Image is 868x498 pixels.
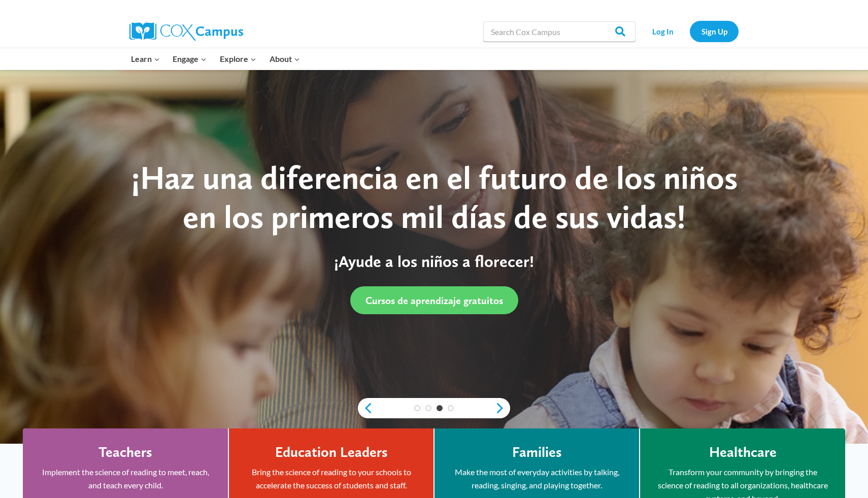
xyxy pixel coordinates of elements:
[425,405,431,411] a: 2
[483,21,636,42] input: Search Cox Campus
[641,21,739,42] nav: Secondary Navigation
[98,444,152,461] h4: Teachers
[117,252,751,271] p: ¡Ayude a los niños a florecer!
[448,405,454,411] a: 4
[450,466,624,491] p: Make the most of everyday activities by talking, reading, singing, and playing together.
[690,21,739,42] a: Sign Up
[270,52,300,65] span: About
[365,294,503,307] span: Cursos de aprendizaje gratuitos
[129,22,243,41] img: Cox Campus
[437,405,443,411] a: 3
[350,286,518,314] a: Cursos de aprendizaje gratuitos
[358,398,510,418] div: content slider buttons
[709,444,777,461] h4: Healthcare
[414,405,420,411] a: 1
[275,444,388,461] h4: Education Leaders
[131,52,160,65] span: Learn
[124,48,306,70] nav: Primary Navigation
[220,52,256,65] span: Explore
[512,444,562,461] h4: Families
[117,158,751,237] div: ¡Haz una diferencia en el futuro de los niños en los primeros mil días de sus vidas!
[495,402,510,414] a: next
[641,21,685,42] a: Log In
[38,466,213,491] p: Implement the science of reading to meet, reach, and teach every child.
[173,52,207,65] span: Engage
[244,466,418,491] p: Bring the science of reading to your schools to accelerate the success of students and staff.
[358,402,373,414] a: previous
